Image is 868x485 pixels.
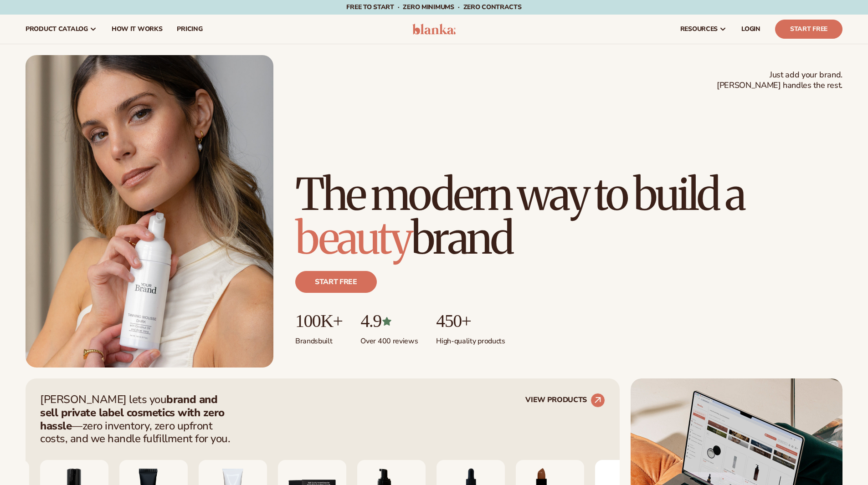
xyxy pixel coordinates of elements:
a: pricing [169,15,210,44]
p: High-quality products [436,331,505,346]
a: VIEW PRODUCTS [525,393,605,408]
p: Brands built [295,331,342,346]
img: Female holding tanning mousse. [26,55,273,368]
p: 100K+ [295,311,342,331]
a: product catalog [18,15,104,44]
strong: brand and sell private label cosmetics with zero hassle [40,392,225,433]
h1: The modern way to build a brand [295,173,842,260]
p: [PERSON_NAME] lets you —zero inventory, zero upfront costs, and we handle fulfillment for you. [40,393,236,445]
a: resources [673,15,734,44]
p: 450+ [436,311,505,331]
span: beauty [295,211,411,265]
a: Start free [295,271,377,293]
p: Over 400 reviews [360,331,418,346]
p: 4.9 [360,311,418,331]
a: LOGIN [734,15,768,44]
span: pricing [177,26,202,33]
a: Start Free [775,20,842,39]
span: product catalog [26,26,88,33]
span: Free to start · ZERO minimums · ZERO contracts [346,3,521,11]
span: LOGIN [741,26,760,33]
img: logo [412,24,456,35]
span: Just add your brand. [PERSON_NAME] handles the rest. [717,70,842,91]
span: resources [680,26,718,33]
a: How It Works [104,15,170,44]
span: How It Works [112,26,163,33]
